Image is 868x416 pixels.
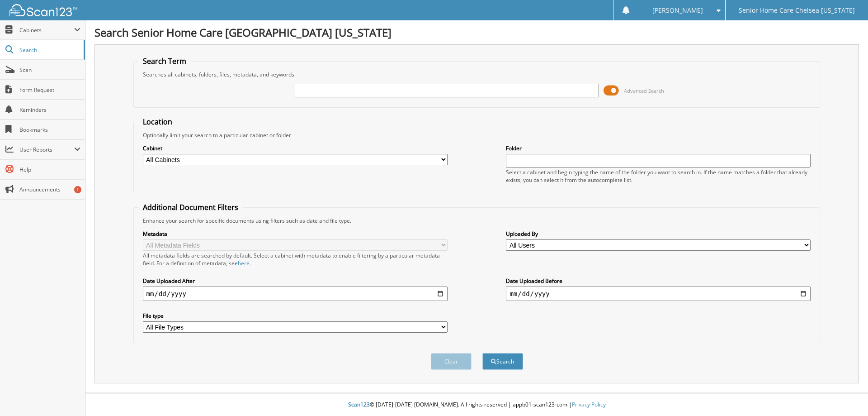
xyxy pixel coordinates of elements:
span: Form Request [19,86,80,94]
span: Help [19,166,80,173]
legend: Location [138,117,177,127]
div: Optionally limit your search to a particular cabinet or folder [138,131,816,139]
span: [PERSON_NAME] [652,8,703,13]
input: end [506,287,811,301]
h1: Search Senior Home Care [GEOGRAPHIC_DATA] [US_STATE] [94,25,859,40]
legend: Additional Document Filters [138,202,243,212]
img: scan123-logo-white.svg [9,4,77,16]
div: All metadata fields are searched by default. Select a cabinet with metadata to enable filtering b... [143,252,448,267]
span: Senior Home Care Chelsea [US_STATE] [739,8,855,13]
legend: Search Term [138,56,191,66]
span: Cabinets [19,26,74,34]
span: Advanced Search [624,87,664,94]
label: Metadata [143,230,448,238]
label: Date Uploaded Before [506,277,811,285]
span: Scan123 [348,401,370,408]
label: Date Uploaded After [143,277,448,285]
div: © [DATE]-[DATE] [DOMAIN_NAME]. All rights reserved | appb01-scan123-com | [85,394,868,416]
label: Folder [506,144,811,152]
button: Search [482,353,523,370]
div: Enhance your search for specific documents using filters such as date and file type. [138,217,816,225]
label: Cabinet [143,144,448,152]
a: here [238,259,250,267]
span: Reminders [19,106,80,114]
div: Select a cabinet and begin typing the name of the folder you want to search in. If the name match... [506,168,811,184]
span: Announcements [19,186,80,193]
a: Privacy Policy [572,401,606,408]
button: Clear [431,353,472,370]
span: Bookmarks [19,126,80,134]
span: Search [19,46,79,54]
label: Uploaded By [506,230,811,238]
div: 1 [74,186,81,193]
span: Scan [19,66,80,74]
input: start [143,287,448,301]
label: File type [143,312,448,320]
span: User Reports [19,146,74,153]
div: Searches all cabinets, folders, files, metadata, and keywords [138,71,816,78]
